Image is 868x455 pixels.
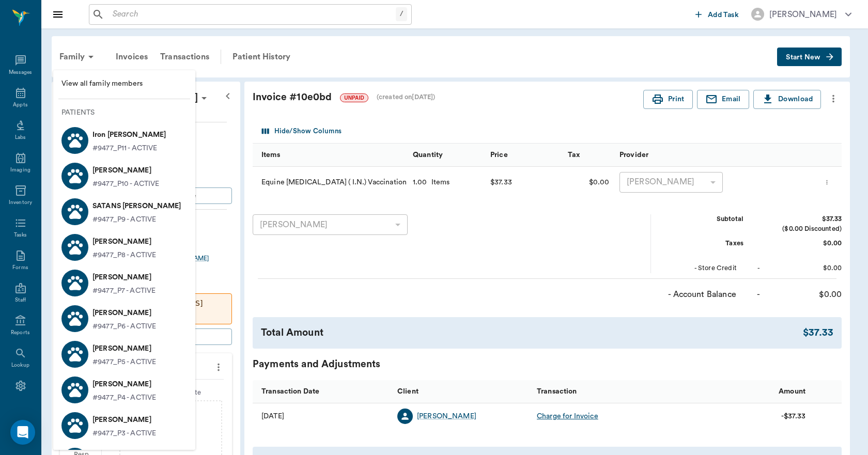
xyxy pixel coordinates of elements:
[92,428,156,439] p: #9477_P3 - ACTIVE
[92,198,181,214] p: SATANS [PERSON_NAME]
[92,143,157,154] p: #9477_P11 - ACTIVE
[92,357,156,368] p: #9477_P5 - ACTIVE
[92,305,156,321] p: [PERSON_NAME]
[53,265,195,301] a: [PERSON_NAME]#9477_P7 - ACTIVE
[53,158,195,194] a: [PERSON_NAME]#9477_P10 - ACTIVE
[92,376,156,393] p: [PERSON_NAME]
[92,269,156,286] p: [PERSON_NAME]
[53,74,195,93] a: View all family members
[53,336,195,372] a: [PERSON_NAME]#9477_P5 - ACTIVE
[92,286,156,296] p: #9477_P7 - ACTIVE
[10,420,35,445] div: Open Intercom Messenger
[92,340,156,357] p: [PERSON_NAME]
[92,250,156,261] p: #9477_P8 - ACTIVE
[53,229,195,265] a: [PERSON_NAME]#9477_P8 - ACTIVE
[53,194,195,229] a: SATANS [PERSON_NAME]#9477_P9 - ACTIVE
[92,214,156,225] p: #9477_P9 - ACTIVE
[92,127,166,143] p: Iron [PERSON_NAME]
[92,393,156,403] p: #9477_P4 - ACTIVE
[92,321,156,332] p: #9477_P6 - ACTIVE
[92,179,159,190] p: #9477_P10 - ACTIVE
[53,407,195,443] a: [PERSON_NAME]#9477_P3 - ACTIVE
[53,372,195,407] a: [PERSON_NAME]#9477_P4 - ACTIVE
[61,79,187,89] span: View all family members
[53,122,195,158] a: Iron [PERSON_NAME]#9477_P11 - ACTIVE
[61,107,195,118] p: Patients
[92,412,156,428] p: [PERSON_NAME]
[92,233,156,250] p: [PERSON_NAME]
[92,162,159,179] p: [PERSON_NAME]
[53,301,195,336] a: [PERSON_NAME]#9477_P6 - ACTIVE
